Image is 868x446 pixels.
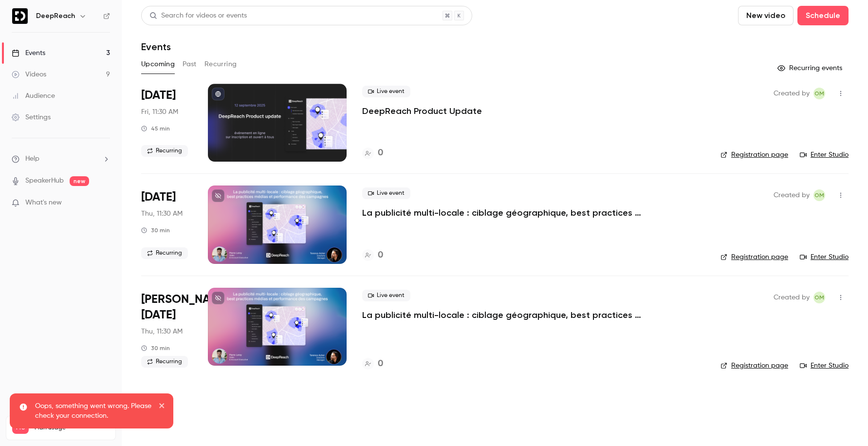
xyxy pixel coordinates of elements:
[362,86,410,97] span: Live event
[12,8,28,24] img: DeepReach
[362,357,383,371] a: 0
[378,249,383,262] h4: 0
[362,105,482,117] a: DeepReach Product Update
[800,361,849,371] a: Enter Studio
[362,290,410,301] span: Live event
[141,247,188,259] span: Recurring
[25,176,64,186] a: SpeakerHub
[720,150,788,160] a: Registration page
[378,147,383,160] h4: 0
[738,6,794,25] button: New video
[774,189,810,201] span: Created by
[720,252,788,262] a: Registration page
[814,292,824,303] span: OM
[362,309,654,321] a: La publicité multi-locale : ciblage géographique, best practices médias et performance des campagnes
[159,401,166,413] button: close
[378,357,383,371] h4: 0
[814,189,824,201] span: OM
[12,70,46,79] div: Videos
[141,356,188,368] span: Recurring
[362,187,410,199] span: Live event
[141,288,192,372] div: Jan 8 Thu, 11:30 AM (Europe/Paris)
[12,154,110,164] li: help-dropdown-opener
[25,154,39,164] span: Help
[141,292,230,323] span: [PERSON_NAME][DATE]
[774,292,810,303] span: Created by
[141,189,176,205] span: [DATE]
[141,88,176,103] span: [DATE]
[141,226,170,234] div: 30 min
[797,6,849,25] button: Schedule
[813,189,825,201] span: Olivier Milcent
[141,41,171,53] h1: Events
[814,88,824,99] span: OM
[141,145,188,157] span: Recurring
[800,252,849,262] a: Enter Studio
[800,150,849,160] a: Enter Studio
[141,186,192,263] div: Nov 13 Thu, 11:30 AM (Europe/Paris)
[70,176,89,186] span: new
[183,56,197,72] button: Past
[36,11,75,21] h6: DeepReach
[141,344,170,352] div: 30 min
[204,56,237,72] button: Recurring
[141,107,178,117] span: Fri, 11:30 AM
[35,401,152,421] p: Oops, something went wrong. Please check your connection.
[362,249,383,262] a: 0
[12,112,51,122] div: Settings
[774,88,810,99] span: Created by
[141,84,192,162] div: Sep 12 Fri, 11:30 AM (Europe/Paris)
[141,327,183,336] span: Thu, 11:30 AM
[362,147,383,160] a: 0
[12,48,45,58] div: Events
[813,88,825,99] span: Olivier Milcent
[98,199,110,207] iframe: Noticeable Trigger
[149,11,247,21] div: Search for videos or events
[141,125,170,132] div: 45 min
[813,292,825,303] span: Olivier Milcent
[773,60,849,76] button: Recurring events
[362,207,654,219] a: La publicité multi-locale : ciblage géographique, best practices médias et performance des campagnes
[141,56,175,72] button: Upcoming
[12,91,55,101] div: Audience
[720,361,788,371] a: Registration page
[25,198,62,208] span: What's new
[141,209,183,219] span: Thu, 11:30 AM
